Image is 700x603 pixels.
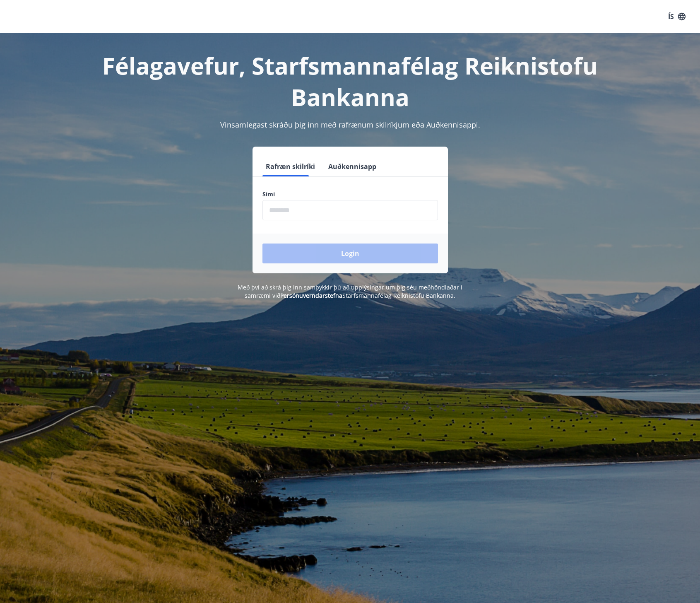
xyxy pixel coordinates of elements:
[262,157,318,176] button: Rafræn skilríki
[325,157,380,176] button: Auðkennisapp
[664,9,690,24] button: ÍS
[238,283,462,299] span: Með því að skrá þig inn samþykkir þú að upplýsingar um þig séu meðhöndlaðar í samræmi við Starfsm...
[262,190,438,198] label: Sími
[220,120,480,130] span: Vinsamlegast skráðu þig inn með rafrænum skilríkjum eða Auðkennisappi.
[62,50,638,113] h1: Félagavefur, Starfsmannafélag Reiknistofu Bankanna
[280,292,342,299] a: Persónuverndarstefna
